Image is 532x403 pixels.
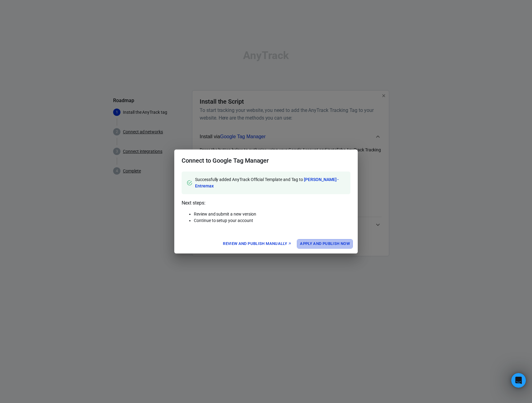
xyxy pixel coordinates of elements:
h2: Connect to Google Tag Manager [174,150,358,172]
li: Continue to setup your account [194,217,350,224]
p: Successfully added AnyTrack Official Template and Tag to [195,176,343,189]
li: Review and submit a new version [194,211,350,217]
iframe: Intercom live chat [511,373,526,388]
span: [PERSON_NAME] - Entremax [195,177,339,188]
a: You'll be redirected to Google Tag Manager to review and publish the tag. [221,239,293,249]
button: Apply and Publish Now [297,239,353,249]
span: Next steps: [182,200,205,206]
